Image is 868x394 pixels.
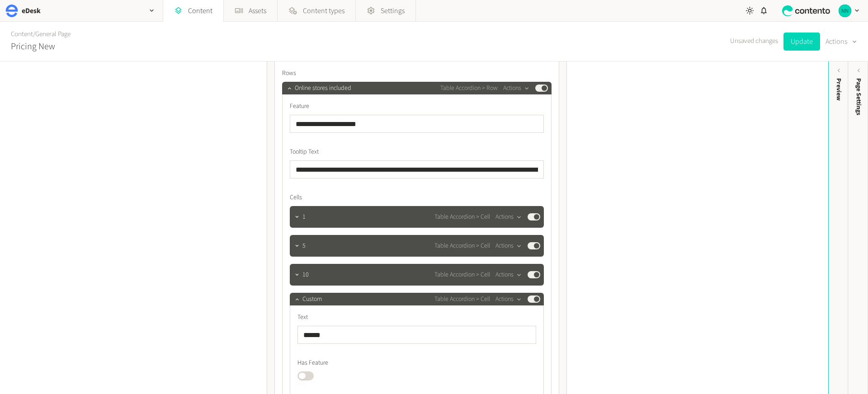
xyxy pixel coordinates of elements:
[783,33,820,51] button: Update
[302,212,306,222] span: 1
[297,358,328,368] span: Has Feature
[826,33,857,51] button: Actions
[495,240,522,251] button: Actions
[35,29,71,39] a: General Page
[290,102,309,111] span: Feature
[434,295,490,304] span: Table Accordion > Cell
[495,294,522,305] button: Actions
[33,29,35,39] span: /
[302,241,306,251] span: 5
[381,5,405,16] span: Settings
[440,84,498,93] span: Table Accordion > Row
[503,83,530,94] button: Actions
[303,5,344,16] span: Content types
[495,269,522,280] button: Actions
[834,78,844,101] div: Preview
[11,29,33,39] a: Content
[434,241,490,251] span: Table Accordion > Cell
[434,270,490,280] span: Table Accordion > Cell
[302,270,309,280] span: 10
[282,69,296,78] span: Rows
[297,313,308,322] span: Text
[5,5,18,17] img: eDesk
[302,295,322,304] span: Custom
[730,36,778,47] span: Unsaved changes
[434,212,490,222] span: Table Accordion > Cell
[495,211,522,222] button: Actions
[290,193,302,202] span: Cells
[22,5,41,16] h2: eDesk
[295,84,351,93] span: Online stores included
[11,40,55,53] h2: Pricing New
[854,78,863,115] span: Page Settings
[839,5,851,17] img: Nikola Nikolov
[290,147,319,157] span: Tooltip Text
